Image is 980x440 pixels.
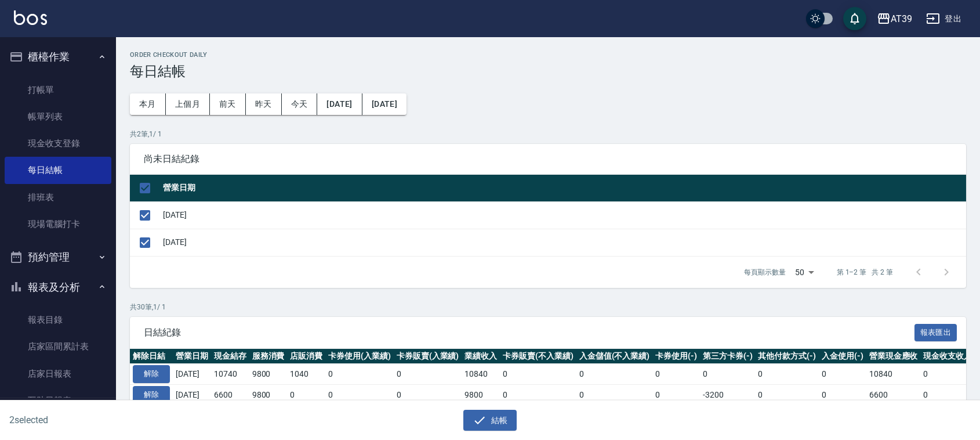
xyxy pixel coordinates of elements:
td: 10840 [866,364,921,385]
button: 預約管理 [5,242,111,272]
h2: Order checkout daily [130,51,966,59]
button: 結帳 [463,410,517,431]
th: 服務消費 [249,349,288,364]
td: 1040 [287,364,325,385]
td: -3200 [700,385,756,406]
td: 0 [500,385,576,406]
button: 上個月 [166,93,210,115]
th: 營業日期 [160,175,966,202]
button: 解除 [133,386,170,404]
td: 0 [325,364,394,385]
td: 0 [325,385,394,406]
td: 9800 [462,385,500,406]
td: [DATE] [160,201,966,229]
button: 登出 [921,8,966,30]
td: 10840 [462,364,500,385]
td: 6600 [211,385,249,406]
th: 現金收支收入 [920,349,975,364]
span: 尚未日結紀錄 [144,153,952,165]
th: 卡券使用(入業績) [325,349,394,364]
td: 9800 [249,364,288,385]
h3: 每日結帳 [130,63,966,80]
a: 互助日報表 [5,387,111,414]
a: 報表匯出 [914,326,957,337]
td: 0 [287,385,325,406]
th: 營業日期 [173,349,211,364]
td: 0 [652,385,700,406]
td: 0 [576,385,653,406]
td: 0 [576,364,653,385]
td: 6600 [866,385,921,406]
button: 今天 [282,93,318,115]
td: 0 [394,385,462,406]
img: Logo [14,10,47,25]
th: 營業現金應收 [866,349,921,364]
td: 0 [755,364,819,385]
p: 第 1–2 筆 共 2 筆 [837,267,893,277]
a: 現金收支登錄 [5,130,111,157]
td: [DATE] [160,229,966,256]
th: 店販消費 [287,349,325,364]
td: [DATE] [173,364,211,385]
a: 店家區間累計表 [5,333,111,360]
div: 50 [790,257,818,288]
th: 入金儲值(不入業績) [576,349,653,364]
a: 現場電腦打卡 [5,211,111,237]
button: save [843,7,866,30]
th: 其他付款方式(-) [755,349,819,364]
span: 日結紀錄 [144,327,914,338]
a: 店家日報表 [5,360,111,387]
p: 每頁顯示數量 [744,267,786,277]
th: 現金結存 [211,349,249,364]
p: 共 30 筆, 1 / 1 [130,302,966,312]
td: 0 [394,364,462,385]
a: 每日結帳 [5,157,111,183]
th: 入金使用(-) [819,349,866,364]
a: 排班表 [5,184,111,211]
th: 第三方卡券(-) [700,349,756,364]
button: [DATE] [362,93,406,115]
button: 報表匯出 [914,324,957,342]
button: 前天 [210,93,246,115]
button: [DATE] [317,93,362,115]
button: 昨天 [246,93,282,115]
td: 9800 [249,385,288,406]
button: 報表及分析 [5,272,111,302]
td: 0 [920,364,975,385]
td: 0 [700,364,756,385]
th: 卡券販賣(入業績) [394,349,462,364]
th: 卡券使用(-) [652,349,700,364]
td: 0 [500,364,576,385]
td: 0 [819,385,866,406]
td: 0 [652,364,700,385]
div: AT39 [891,12,912,26]
p: 共 2 筆, 1 / 1 [130,129,966,139]
td: 0 [819,364,866,385]
button: 櫃檯作業 [5,42,111,72]
td: 0 [920,385,975,406]
a: 打帳單 [5,77,111,103]
button: AT39 [872,7,917,31]
td: 0 [755,385,819,406]
button: 解除 [133,365,170,383]
th: 業績收入 [462,349,500,364]
button: 本月 [130,93,166,115]
td: [DATE] [173,385,211,406]
th: 卡券販賣(不入業績) [500,349,576,364]
h6: 2 selected [9,413,243,427]
th: 解除日結 [130,349,173,364]
td: 10740 [211,364,249,385]
a: 帳單列表 [5,103,111,130]
a: 報表目錄 [5,306,111,333]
